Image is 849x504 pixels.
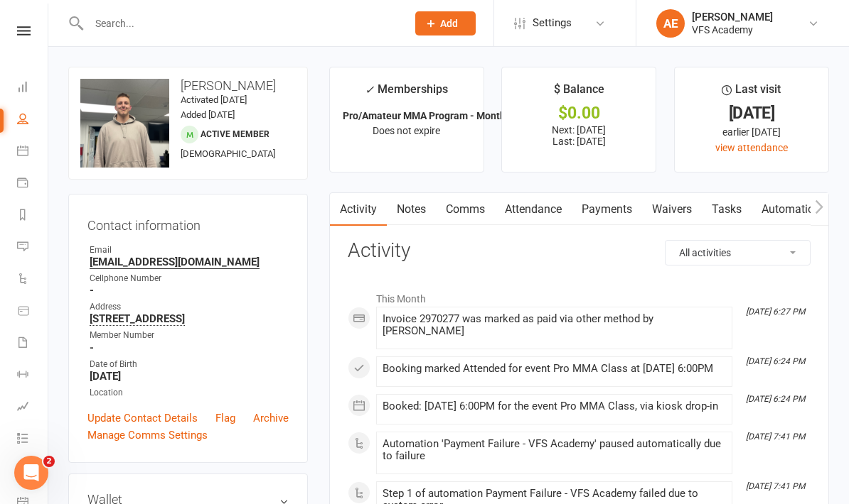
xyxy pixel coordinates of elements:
span: Add [440,18,458,29]
div: Cellphone Number [90,272,289,285]
div: Booked: [DATE] 6:00PM for the event Pro MMA Class, via kiosk drop-in [383,400,726,412]
h3: [PERSON_NAME] [80,79,296,93]
div: Date of Birth [90,358,289,371]
h3: Contact information [87,213,289,233]
strong: [DATE] [90,370,289,383]
a: Flag [215,410,235,427]
div: VFS Academy [692,23,773,36]
a: Attendance [495,193,572,226]
a: Activity [330,193,387,226]
div: Email [90,243,289,257]
a: Assessments [17,392,49,424]
div: Member Number [90,329,289,342]
div: Address [90,300,289,314]
a: Tasks [702,193,752,226]
div: Memberships [365,80,448,106]
div: [DATE] [688,106,816,121]
strong: - [90,284,289,297]
div: [PERSON_NAME] [692,11,773,23]
a: Product Sales [17,296,49,328]
div: Booking marked Attended for event Pro MMA Class at [DATE] 6:00PM [383,363,726,375]
i: [DATE] 7:41 PM [746,432,805,442]
span: Does not expire [373,125,440,136]
span: Active member [201,129,269,139]
a: Manage Comms Settings [87,427,208,444]
a: Calendar [17,136,49,168]
div: Automation 'Payment Failure - VFS Academy' paused automatically due to failure [383,438,726,462]
a: Update Contact Details [87,410,198,427]
span: [DEMOGRAPHIC_DATA] [181,148,275,159]
i: [DATE] 6:24 PM [746,394,805,404]
div: Last visit [722,80,781,106]
a: Dashboard [17,72,49,104]
div: AE [656,9,685,38]
div: Location [90,386,289,400]
div: $0.00 [515,106,643,121]
a: People [17,104,49,136]
li: This Month [348,284,811,307]
i: [DATE] 6:27 PM [746,307,805,317]
a: Payments [572,193,642,226]
h3: Activity [348,240,811,262]
a: Automations [752,193,836,226]
div: earlier [DATE] [688,124,816,140]
i: [DATE] 6:24 PM [746,356,805,366]
i: [DATE] 7:41 PM [746,481,805,491]
a: Notes [387,193,436,226]
i: ✓ [365,83,374,97]
input: Search... [85,13,397,33]
div: $ Balance [554,80,604,106]
a: Payments [17,168,49,200]
iframe: Intercom live chat [14,456,48,490]
p: Next: [DATE] Last: [DATE] [515,124,643,147]
span: 2 [43,456,55,467]
time: Added [DATE] [181,109,235,120]
time: Activated [DATE] [181,94,247,105]
span: Settings [533,7,572,39]
strong: Pro/Amateur MMA Program - Monthly (MUST QU... [343,110,571,121]
button: Add [415,11,476,35]
a: Waivers [642,193,702,226]
strong: - [90,341,289,354]
a: view attendance [715,142,788,153]
div: Invoice 2970277 was marked as paid via other method by [PERSON_NAME] [383,313,726,337]
a: Comms [436,193,495,226]
a: Archive [253,410,289,427]
a: Reports [17,200,49,232]
img: image1746491872.png [80,79,169,168]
